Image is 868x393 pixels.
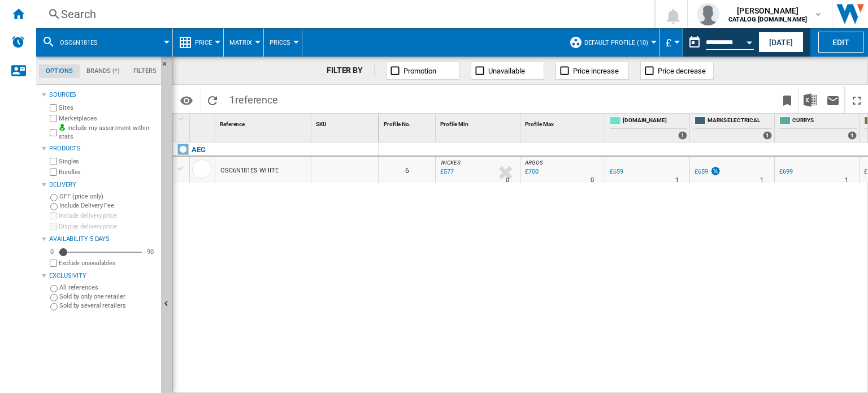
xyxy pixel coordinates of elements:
label: Include delivery price [59,211,157,220]
div: Profile No. Sort None [381,114,435,131]
div: Profile Min Sort None [438,114,520,131]
button: OSC6N181ES [60,28,109,57]
input: OFF (price only) [50,194,58,201]
div: £659 [610,168,623,175]
input: Include Delivery Fee [50,203,58,210]
md-tab-item: Brands (*) [80,64,127,78]
div: 1 offers sold by AO.COM [678,131,687,140]
button: Price increase [555,62,629,80]
img: promotionV3.png [710,166,721,176]
div: OSC6N181ES [42,28,167,57]
label: Sold by only one retailer [59,292,157,301]
button: Price [195,28,218,57]
label: Display delivery price [59,222,157,231]
button: Reload [201,87,224,113]
div: OSC6N181ES WHITE [220,158,278,184]
div: Last updated : Friday, 30 May 2025 23:00 [523,166,539,178]
img: excel-24x24.png [804,93,817,107]
div: Exclusivity [49,271,157,280]
button: Bookmark this report [776,87,798,113]
img: mysite-bg-18x18.png [59,124,66,131]
div: £699 [779,168,793,175]
button: Maximize [845,87,868,113]
input: Sold by only one retailer [50,294,58,301]
div: Prices [270,28,296,57]
input: Display delivery price [50,260,57,267]
span: WICKES [440,159,460,166]
button: Send this report by email [822,87,844,113]
input: Sold by several retailers [50,303,58,310]
span: Promotion [403,67,436,75]
div: Delivery Time : 1 day [845,175,848,186]
div: Products [49,144,157,153]
b: CATALOG [DOMAIN_NAME] [728,16,807,23]
div: Search [61,6,625,22]
span: Profile Max [525,121,554,127]
span: £ [666,37,671,49]
span: Profile No. [384,121,411,127]
input: Singles [50,158,57,165]
div: Profile Max Sort None [523,114,605,131]
span: Reference [220,121,245,127]
span: Unavailable [488,67,525,75]
span: SKU [316,121,327,127]
div: SKU Sort None [314,114,379,131]
md-slider: Availability [59,247,142,258]
span: Price decrease [658,67,706,75]
button: Default profile (10) [584,28,654,57]
div: 0 [47,248,57,256]
div: FILTER BY [327,65,375,76]
input: Bundles [50,169,57,176]
button: £ [666,28,677,57]
img: profile.jpg [697,3,719,25]
div: Sort None [381,114,435,131]
div: Sort None [523,114,605,131]
input: Marketplaces [50,115,57,122]
div: 90 [144,248,157,256]
button: Hide [161,57,175,77]
button: md-calendar [683,31,706,54]
label: Bundles [59,168,157,176]
button: Promotion [386,62,459,80]
div: 6 [379,157,435,183]
label: All references [59,283,157,292]
div: Delivery [49,180,157,189]
button: Download in Excel [799,87,822,113]
input: Include delivery price [50,212,57,219]
input: Include my assortment within stats [50,126,57,140]
button: Unavailable [471,62,544,80]
div: Delivery Time : 1 day [675,175,679,186]
div: £659 [608,166,623,178]
span: [DOMAIN_NAME] [623,116,687,126]
div: MARKS ELECTRICAL 1 offers sold by MARKS ELECTRICAL [692,114,774,142]
md-tab-item: Filters [127,64,163,78]
span: Price [195,39,212,46]
div: Sort None [192,114,215,131]
span: 1 [224,87,284,110]
label: OFF (price only) [59,192,157,201]
div: Default profile (10) [569,28,654,57]
label: Sites [59,103,157,112]
div: Sort None [218,114,311,131]
span: reference [235,94,278,106]
div: CURRYS 1 offers sold by CURRYS [777,114,859,142]
span: Price increase [573,67,619,75]
span: [PERSON_NAME] [728,5,807,16]
span: Matrix [229,39,252,46]
span: MARKS ELECTRICAL [708,116,772,126]
button: [DATE] [758,32,804,53]
div: Delivery Time : 0 day [506,175,509,186]
div: £659 [695,168,708,175]
div: Sort None [438,114,520,131]
span: Profile Min [440,121,468,127]
div: 1 offers sold by CURRYS [848,131,857,140]
label: Sold by several retailers [59,301,157,310]
div: £699 [778,166,793,178]
button: Open calendar [739,31,759,51]
div: This report is based on a date in the past. [683,28,756,57]
div: Delivery Time : 0 day [591,175,594,186]
label: Include my assortment within stats [59,124,157,141]
div: Sources [49,90,157,100]
button: Price decrease [640,62,714,80]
